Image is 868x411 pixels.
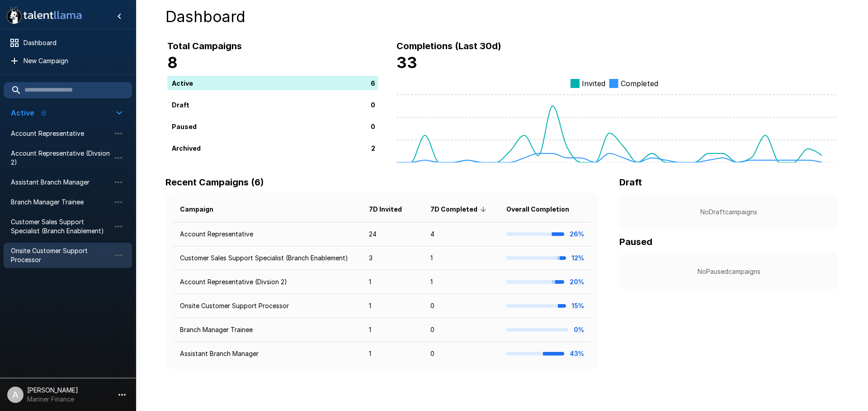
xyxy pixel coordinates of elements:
td: Customer Sales Support Specialist (Branch Enablement) [173,246,362,270]
td: 0 [423,318,499,342]
td: 1 [362,294,423,318]
p: 0 [371,121,375,131]
td: 1 [362,342,423,366]
b: Recent Campaigns (6) [165,177,264,188]
b: 33 [396,53,417,72]
td: 3 [362,246,423,270]
td: 1 [362,318,423,342]
b: 43% [570,350,584,357]
td: 24 [362,222,423,246]
td: Account Representative (Divsion 2) [173,270,362,294]
b: 12% [571,254,584,262]
p: 6 [371,78,375,88]
b: Completions (Last 30d) [396,41,501,51]
span: 7D Invited [369,204,414,215]
td: 4 [423,222,499,246]
td: Branch Manager Trainee [173,318,362,342]
td: Account Representative [173,222,362,246]
p: No Paused campaigns [634,267,824,276]
b: 8 [167,53,178,72]
td: 0 [423,342,499,366]
b: 20% [570,278,584,286]
b: 0% [574,326,584,333]
td: 1 [423,246,499,270]
td: 0 [423,294,499,318]
h4: Dashboard [165,7,838,26]
span: Campaign [180,204,225,215]
p: 2 [371,143,375,152]
span: Overall Completion [506,204,581,215]
b: Total Campaigns [167,41,242,51]
p: No Draft campaigns [634,208,824,217]
b: Draft [619,177,642,188]
td: Assistant Branch Manager [173,342,362,366]
b: Paused [619,236,652,247]
p: 0 [371,100,375,109]
td: 1 [423,270,499,294]
b: 26% [570,230,584,238]
td: 1 [362,270,423,294]
td: Onsite Customer Support Processor [173,294,362,318]
span: 7D Completed [430,204,489,215]
b: 15% [571,302,584,309]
